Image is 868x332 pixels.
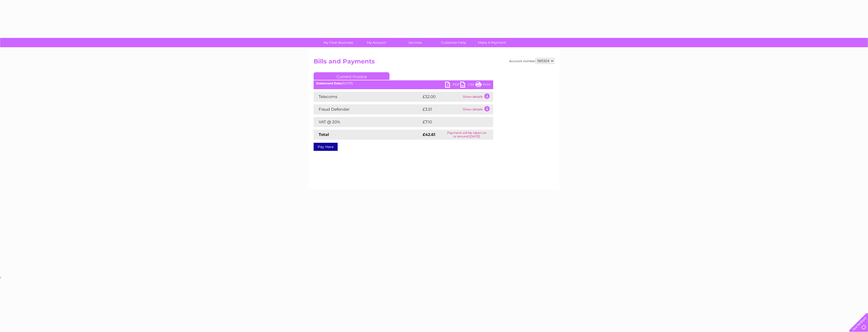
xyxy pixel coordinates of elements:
a: My Clear Business [317,38,359,47]
b: Statement Date: [316,81,342,85]
a: CSV [460,82,475,89]
td: £32.00 [421,92,462,102]
a: Print [475,82,491,89]
td: Fraud Defender [314,104,421,114]
td: Show details [462,92,493,102]
td: £7.10 [421,117,481,127]
div: Account number [509,58,554,64]
a: Current Invoice [314,72,389,80]
a: PDF [445,82,460,89]
a: Make A Payment [471,38,513,47]
a: Customer Help [433,38,474,47]
td: Show details [462,104,493,114]
a: Services [394,38,436,47]
strong: £42.61 [423,132,435,137]
td: £3.51 [421,104,462,114]
h2: Bills and Payments [314,58,554,67]
a: Pay Here [314,143,338,151]
td: Telecoms [314,92,421,102]
strong: Total [319,132,329,137]
a: My Account [356,38,398,47]
td: VAT @ 20% [314,117,421,127]
td: Payment will be taken on or around [DATE] [440,130,493,140]
div: [DATE] [314,82,493,85]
